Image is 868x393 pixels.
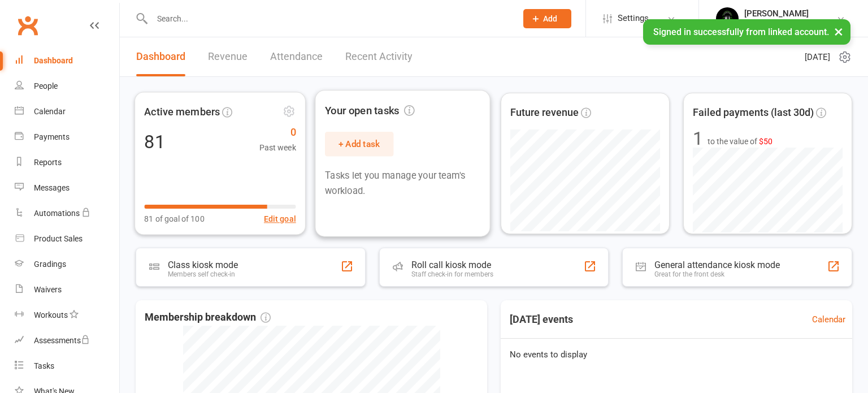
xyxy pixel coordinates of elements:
[345,37,413,76] a: Recent Activity
[15,328,119,353] a: Assessments
[325,132,393,157] button: + Add task
[15,252,119,277] a: Gradings
[15,124,119,150] a: Payments
[523,9,571,28] button: Add
[15,353,119,379] a: Tasks
[15,201,119,226] a: Automations
[34,158,62,167] div: Reports
[34,361,54,370] div: Tasks
[618,6,649,31] span: Settings
[654,260,780,270] div: General attendance kiosk mode
[693,129,703,148] div: 1
[208,37,248,76] a: Revenue
[270,37,323,76] a: Attendance
[34,56,73,65] div: Dashboard
[325,102,415,119] span: Your open tasks
[136,37,185,76] a: Dashboard
[34,107,66,116] div: Calendar
[654,270,780,278] div: Great for the front desk
[34,336,90,345] div: Assessments
[34,81,58,90] div: People
[168,270,238,278] div: Members self check-in
[34,285,62,294] div: Waivers
[411,260,493,270] div: Roll call kiosk mode
[144,213,204,226] span: 81 of goal of 100
[653,27,829,37] span: Signed in successfully from linked account.
[144,103,220,120] span: Active members
[34,310,68,319] div: Workouts
[708,135,772,148] span: to the value of
[14,11,42,40] a: Clubworx
[34,132,70,141] div: Payments
[325,168,480,198] p: Tasks let you manage your team's workload.
[15,74,119,99] a: People
[34,234,83,243] div: Product Sales
[34,260,66,269] div: Gradings
[15,48,119,74] a: Dashboard
[496,339,857,370] div: No events to display
[744,8,819,19] div: [PERSON_NAME]
[15,226,119,252] a: Product Sales
[15,99,119,124] a: Calendar
[744,19,819,29] div: Soi 18 Muaythai Gym
[828,19,849,44] button: ×
[411,270,493,278] div: Staff check-in for members
[510,105,579,121] span: Future revenue
[812,313,845,326] a: Calendar
[15,303,119,328] a: Workouts
[149,11,509,27] input: Search...
[693,105,814,121] span: Failed payments (last 30d)
[34,183,70,192] div: Messages
[15,175,119,201] a: Messages
[759,137,772,146] span: $50
[501,309,582,330] h3: [DATE] events
[145,309,271,326] span: Membership breakdown
[168,260,238,270] div: Class kiosk mode
[34,209,80,218] div: Automations
[259,124,296,141] span: 0
[264,213,296,226] button: Edit goal
[805,50,830,64] span: [DATE]
[716,7,739,30] img: thumb_image1716960047.png
[259,141,296,154] span: Past week
[15,277,119,303] a: Waivers
[144,132,164,150] div: 81
[15,150,119,175] a: Reports
[543,14,557,23] span: Add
